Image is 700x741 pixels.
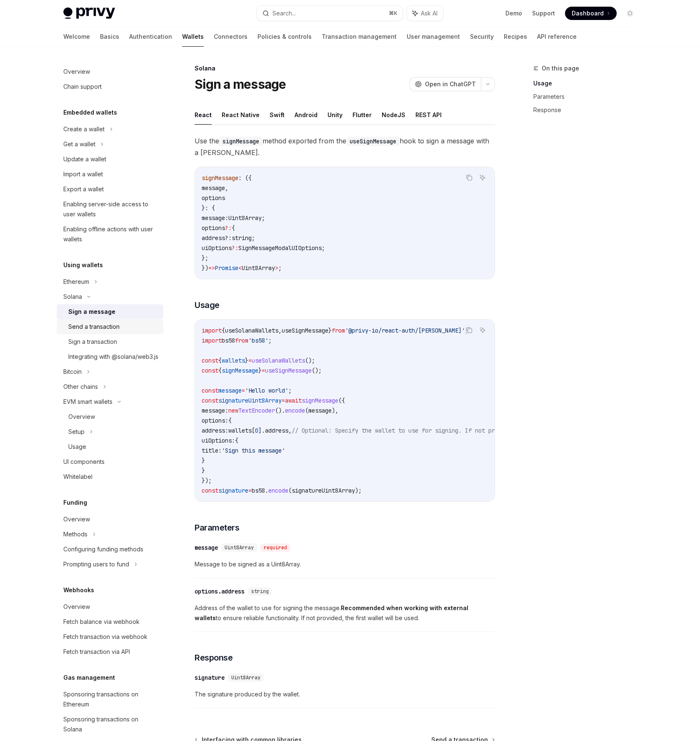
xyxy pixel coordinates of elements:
[382,105,405,125] button: NodeJS
[57,512,163,527] a: Overview
[225,544,254,551] span: Uint8Array
[332,327,345,334] span: from
[57,167,163,182] a: Import a wallet
[195,603,495,623] span: Address of the wallet to use for signing the message. to ensure reliable functionality. If not pr...
[202,417,228,424] span: options:
[63,8,115,19] img: light logo
[228,234,232,242] span: :
[57,599,163,614] a: Overview
[270,105,285,125] button: Swift
[252,234,255,242] span: ;
[268,487,288,494] span: encode
[464,172,475,183] button: Copy the contents from the code block
[57,409,163,424] a: Overview
[57,349,163,364] a: Integrating with @solana/web3.js
[182,27,204,47] a: Wallets
[327,105,342,125] button: Unity
[288,487,292,494] span: (
[322,244,325,252] span: ;
[63,27,90,47] a: Welcome
[57,542,163,557] a: Configuring funding methods
[251,588,269,595] span: string
[219,137,262,146] code: signMessage
[202,457,205,464] span: }
[218,397,282,404] span: signatureUint8Array
[57,79,163,94] a: Chain support
[202,447,222,454] span: title:
[275,264,278,272] span: >
[63,124,105,134] div: Create a wallet
[272,8,296,18] div: Search...
[225,184,228,192] span: ,
[202,244,232,252] span: uiOptions
[63,292,82,302] div: Solana
[352,105,372,125] button: Flutter
[202,204,215,212] span: }: {
[195,522,239,533] span: Parameters
[57,712,163,737] a: Sponsoring transactions on Solana
[63,382,98,392] div: Other chains
[202,437,235,444] span: uiOptions:
[195,689,495,699] span: The signature produced by the wallet.
[195,543,218,552] div: message
[252,487,265,494] span: bs58
[238,264,242,272] span: <
[63,260,103,270] h5: Using wallets
[63,397,112,407] div: EVM smart wallets
[288,427,292,434] span: ,
[215,264,238,272] span: Promise
[252,427,255,434] span: [
[238,174,252,182] span: : ({
[268,337,272,344] span: ;
[235,337,248,344] span: from
[63,714,158,734] div: Sponsoring transactions on Solana
[202,387,218,394] span: const
[565,7,617,20] a: Dashboard
[312,367,322,374] span: ();
[202,337,222,344] span: import
[202,214,228,222] span: message:
[322,27,397,47] a: Transaction management
[245,357,248,364] span: }
[222,327,225,334] span: {
[202,234,228,242] span: address?
[68,352,158,362] div: Integrating with @solana/web3.js
[248,337,268,344] span: 'bs58'
[265,367,312,374] span: useSignMessage
[533,90,643,103] a: Parameters
[228,214,262,222] span: Uint8Array
[202,477,212,484] span: });
[202,427,228,434] span: address:
[129,27,172,47] a: Authentication
[623,7,637,20] button: Toggle dark mode
[278,264,282,272] span: ;
[225,224,232,232] span: ?:
[421,9,437,18] span: Ask AI
[63,514,90,524] div: Overview
[202,357,218,364] span: const
[470,27,494,47] a: Security
[346,137,400,146] code: useSignMessage
[57,304,163,319] a: Sign a message
[260,543,290,552] div: required
[57,687,163,712] a: Sponsoring transactions on Ethereum
[57,629,163,644] a: Fetch transaction via webhook
[292,487,355,494] span: signatureUint8Array
[63,529,87,539] div: Methods
[195,652,232,663] span: Response
[63,82,102,92] div: Chain support
[292,427,622,434] span: // Optional: Specify the wallet to use for signing. If not provided, the first wallet will be used.
[68,427,85,437] div: Setup
[63,689,158,709] div: Sponsoring transactions on Ethereum
[63,617,140,627] div: Fetch balance via webhook
[63,647,130,657] div: Fetch transaction via API
[275,407,285,414] span: ().
[231,674,260,681] span: Uint8Array
[425,80,476,88] span: Open in ChatGPT
[222,367,258,374] span: signMessage
[202,264,208,272] span: })
[328,327,332,334] span: }
[308,407,332,414] span: message
[63,559,129,569] div: Prompting users to fund
[262,214,265,222] span: ;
